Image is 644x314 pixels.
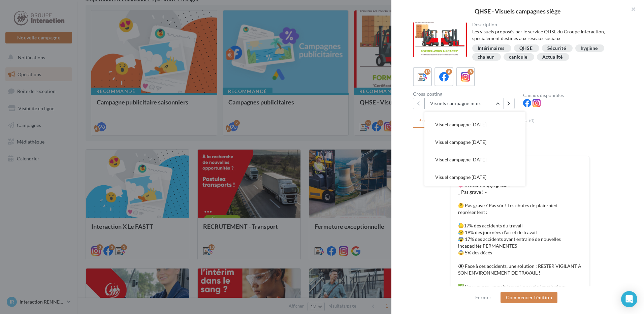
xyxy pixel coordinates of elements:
div: Intérimaires [478,46,505,51]
button: Commencer l'édition [501,292,557,303]
div: chaleur [478,55,494,60]
div: 8 [446,69,452,75]
span: Visuel campagne [DATE] [435,122,486,127]
div: Les visuels proposés par le service QHSE du Groupe Interaction, spécialement destinés aux réseaux... [472,28,623,42]
button: Visuels campagne mars [424,98,503,109]
span: Visuel campagne [DATE] [435,174,486,180]
button: Visuel campagne [DATE] [424,133,525,151]
button: Fermer [473,293,494,302]
button: Visuel campagne [DATE] [424,151,525,168]
div: Sécurité [547,46,566,51]
button: Visuel campagne [DATE] [424,116,525,133]
span: Visuel campagne [DATE] [435,157,486,162]
div: Actualité [542,55,562,60]
button: Visuel campagne [DATE] [424,168,525,186]
div: QHSE - Visuels campagnes siège [402,8,633,14]
div: canicule [509,55,527,60]
div: 13 [424,69,430,75]
span: Visuel campagne [DATE] [435,139,486,145]
div: Canaux disponibles [523,93,628,98]
div: 8 [468,69,474,75]
span: (0) [529,118,535,123]
div: Cross-posting [413,92,518,96]
div: Description [472,22,623,27]
div: hygiène [581,46,598,51]
div: QHSE [519,46,533,51]
div: Open Intercom Messenger [621,291,637,307]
